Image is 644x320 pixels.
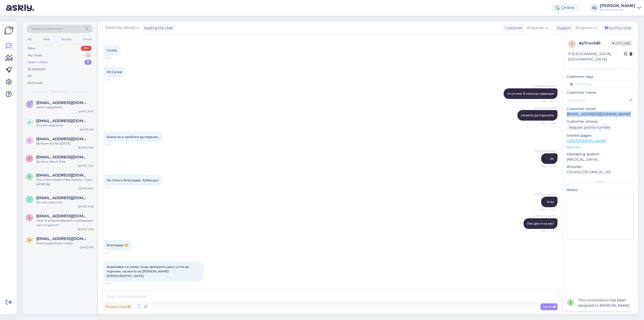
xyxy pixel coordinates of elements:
[36,173,89,177] span: birebrot@vollbio.de
[591,4,598,11] div: AG
[537,207,556,211] span: Seen ✓ 11:30
[28,81,42,86] div: Archived
[36,236,89,241] span: milenmeisipako@gmail.com
[571,42,573,46] span: y
[503,25,522,31] div: Customer
[60,36,72,43] div: Socials
[534,193,556,196] span: [PERSON_NAME]
[28,67,46,72] div: AI Assistant
[105,281,124,285] span: 11:46
[27,36,32,43] div: All
[28,60,48,65] div: Team chats
[507,92,554,95] span: тя си има 12 месеца гаранция
[105,78,124,81] span: 11:29
[107,48,117,52] span: Съпер
[28,46,35,51] div: New
[555,25,571,31] div: Support
[107,70,122,74] span: Оп Супер
[567,90,634,95] p: Customer name
[567,138,606,143] a: [URL][DOMAIN_NAME]
[78,205,94,208] div: [DATE] 15:58
[36,159,94,164] div: So sorry about that
[28,53,42,58] div: My chats
[107,135,158,139] span: Значи не е проблем да поръчам
[107,243,128,247] span: Благодаря 🙂
[600,4,635,8] div: [PERSON_NAME]
[107,265,190,278] span: Извинявам се може ли да проверите дали успях да поръчам, на името на [PERSON_NAME][DEMOGRAPHIC_DATA]
[28,74,32,79] div: All
[105,251,124,255] span: 11:30
[28,120,31,124] span: O
[602,25,633,31] div: Archive chat
[610,41,632,46] span: Offline
[537,121,556,125] span: Seen ✓ 11:29
[550,157,554,160] span: не
[85,53,92,58] div: 3
[105,186,124,190] span: 11:29
[534,84,556,88] span: [PERSON_NAME]
[537,229,556,233] span: Seen ✓ 11:30
[567,119,634,124] p: Customer phone
[567,169,634,175] p: Chrome [TECHNICAL_ID]
[36,155,89,159] span: autoleadermne@gmail.com
[105,56,124,60] span: 11:28
[28,102,31,106] span: o
[567,145,634,150] p: See more ...
[600,4,641,12] a: [PERSON_NAME]Batteryland Ltd
[36,196,89,200] span: ion_caval@yahoo.com
[4,26,14,35] img: Askly Logo
[80,128,94,131] div: [DATE] 9:19
[534,149,556,153] span: [PERSON_NAME]
[579,40,610,46] div: # y7rwrb81
[567,106,634,112] p: Customer email
[42,36,51,43] div: Web
[600,8,635,12] div: Batteryland Ltd
[534,214,556,218] span: [PERSON_NAME]
[82,36,93,43] div: Email
[105,25,135,31] span: [PERSON_NAME]
[537,164,556,168] span: Seen ✓ 11:29
[567,180,634,184] div: Extra
[78,164,94,168] div: [DATE] 17:45
[78,227,94,231] div: [DATE] 15:38
[567,152,634,157] p: Operating system
[567,124,612,131] div: Request phone number
[36,123,94,128] div: You are welcome!
[81,46,92,51] div: 99+
[28,175,31,179] span: b
[107,178,158,182] span: Ок. Много Благодаря. Хубав ден
[85,60,92,65] div: 8
[567,133,634,138] p: Visited pages
[537,99,556,103] span: Seen ✓ 11:29
[28,216,31,219] span: k
[36,218,94,227] div: така че втория вариант е потвърден със сигурност
[567,80,634,88] input: Add a tag
[142,25,173,31] div: leading the chat
[567,74,634,79] p: Customer tags
[28,138,31,142] span: o
[80,245,94,249] div: [DATE] 9:16
[36,200,94,205] div: You are welcome
[527,25,544,31] span: Bulgarian
[36,241,94,245] div: Благодаря ви до скоро
[567,157,634,162] p: [MEDICAL_DATA]
[31,26,63,31] span: Search customers
[576,25,593,31] span: Bulgarian
[36,119,89,123] span: Oumou50@hotmail.com
[78,146,94,150] div: [DATE] 17:58
[36,214,89,218] span: kristiyan.bratovanov@gmail.com
[567,112,634,117] p: [EMAIL_ADDRESS][DOMAIN_NAME]
[29,197,30,201] span: i
[51,89,68,94] span: Team chats
[567,66,634,71] div: Customer information
[578,298,631,308] div: This conversation has been assigned to [PERSON_NAME]
[36,137,89,141] span: oslabko78@gmail.com
[36,105,94,110] div: както прецените
[79,187,94,190] div: [DATE] 16:21
[567,164,634,169] p: Browser
[105,143,124,146] span: 11:29
[551,3,579,12] div: Online
[521,113,554,117] span: можете да поръчате
[547,200,554,204] span: И аз
[103,303,133,310] div: Private note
